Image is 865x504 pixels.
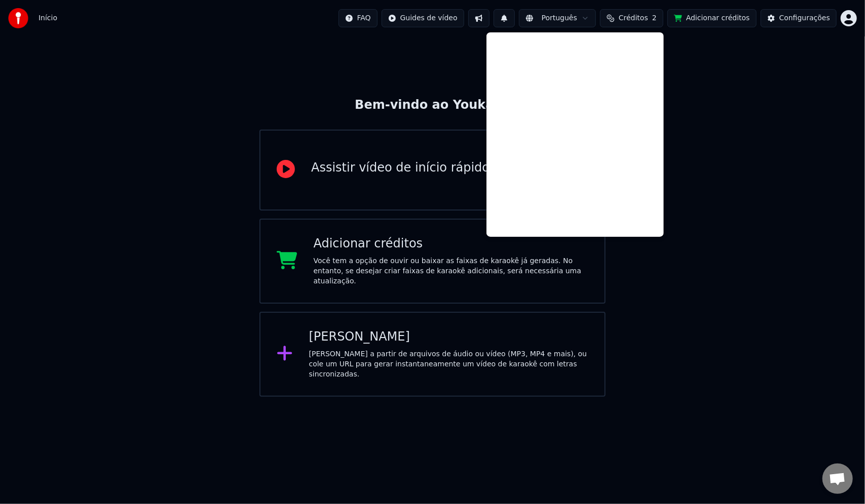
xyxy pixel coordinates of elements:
button: Adicionar créditos [667,9,757,27]
div: Bem-vindo ao Youka [355,97,510,113]
span: Créditos [619,13,648,23]
nav: breadcrumb [39,13,57,23]
img: youka [8,8,28,28]
button: Guides de vídeo [382,9,464,27]
span: Início [39,13,57,23]
div: [PERSON_NAME] [309,329,588,345]
div: Assistir vídeo de início rápido [311,160,490,176]
button: FAQ [339,9,378,27]
button: Créditos2 [600,9,663,27]
div: Adicionar créditos [314,236,588,252]
div: Você tem a opção de ouvir ou baixar as faixas de karaokê já geradas. No entanto, se desejar criar... [314,256,588,286]
div: Configurações [779,13,830,23]
div: [PERSON_NAME] a partir de arquivos de áudio ou vídeo (MP3, MP4 e mais), ou cole um URL para gerar... [309,349,588,380]
div: Conversa aberta [822,464,853,494]
span: 2 [652,13,657,23]
button: Configurações [761,9,837,27]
